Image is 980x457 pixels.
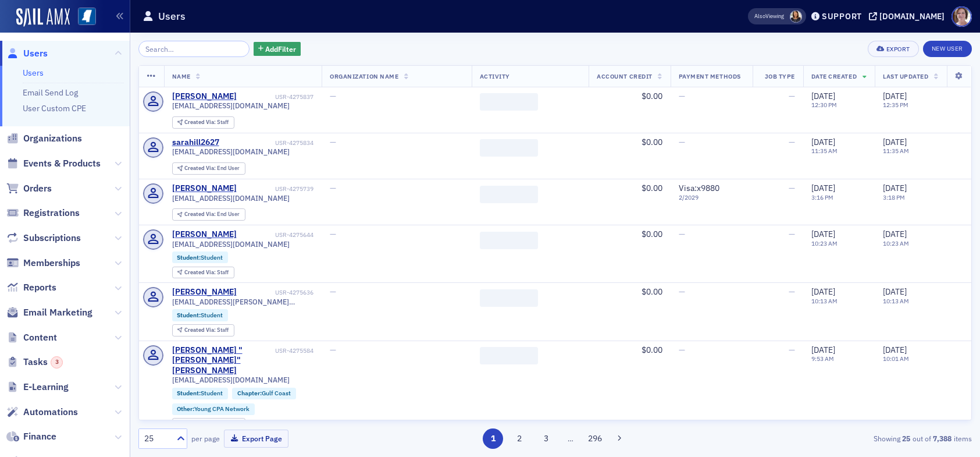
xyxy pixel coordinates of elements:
[886,46,910,52] div: Export
[509,428,530,449] button: 2
[221,139,313,147] div: USR-4275834
[789,183,795,193] span: —
[177,405,194,413] span: Other :
[754,12,784,20] span: Viewing
[642,286,662,297] span: $0.00
[811,101,837,109] time: 12:30 PM
[642,183,662,193] span: $0.00
[811,147,838,155] time: 11:35 AM
[23,132,82,145] span: Organizations
[70,8,96,27] a: View Homepage
[184,210,217,218] span: Created Via :
[883,183,907,193] span: [DATE]
[790,10,802,23] span: Noma Burge
[184,326,217,334] span: Created Via :
[172,101,290,110] span: [EMAIL_ADDRESS][DOMAIN_NAME]
[883,147,909,155] time: 11:35 AM
[23,281,56,294] span: Reports
[23,47,48,60] span: Users
[6,331,57,344] a: Content
[789,229,795,239] span: —
[23,306,92,319] span: Email Marketing
[536,428,556,449] button: 3
[822,11,862,22] div: Support
[811,72,857,80] span: Date Created
[480,289,538,307] span: ‌
[6,430,56,443] a: Finance
[789,91,795,101] span: —
[23,87,78,98] a: Email Send Log
[6,157,101,170] a: Events & Products
[789,137,795,147] span: —
[765,72,795,80] span: Job Type
[811,286,835,297] span: [DATE]
[172,147,290,156] span: [EMAIL_ADDRESS][DOMAIN_NAME]
[238,231,313,239] div: USR-4275644
[883,239,909,247] time: 10:23 AM
[811,137,835,147] span: [DATE]
[23,207,80,219] span: Registrations
[238,93,313,101] div: USR-4275837
[883,72,928,80] span: Last Updated
[811,229,835,239] span: [DATE]
[172,72,191,80] span: Name
[642,137,662,147] span: $0.00
[78,8,96,26] img: SailAMX
[702,433,972,444] div: Showing out of items
[172,194,290,203] span: [EMAIL_ADDRESS][DOMAIN_NAME]
[238,185,313,193] div: USR-4275739
[330,183,336,193] span: —
[184,164,217,172] span: Created Via :
[144,433,170,445] div: 25
[177,253,201,261] span: Student :
[172,403,255,415] div: Other:
[679,183,719,193] span: Visa : x9880
[172,267,234,279] div: Created Via: Staff
[789,345,795,355] span: —
[868,41,918,57] button: Export
[952,6,972,27] span: Profile
[330,91,336,101] span: —
[923,41,972,57] a: New User
[480,232,538,249] span: ‌
[6,132,82,145] a: Organizations
[480,139,538,157] span: ‌
[679,194,744,201] span: 2 / 2029
[6,306,92,319] a: Email Marketing
[883,355,909,363] time: 10:01 AM
[883,345,907,355] span: [DATE]
[184,165,240,172] div: End User
[177,389,223,397] a: Student:Student
[330,286,336,297] span: —
[23,68,44,78] a: Users
[184,118,217,126] span: Created Via :
[51,356,63,369] div: 3
[177,311,223,319] a: Student:Student
[811,91,835,101] span: [DATE]
[23,356,63,369] span: Tasks
[642,91,662,101] span: $0.00
[172,388,229,399] div: Student:
[138,41,250,57] input: Search…
[6,406,78,419] a: Automations
[184,119,229,126] div: Staff
[23,406,78,419] span: Automations
[883,101,908,109] time: 12:35 PM
[172,287,237,297] a: [PERSON_NAME]
[883,91,907,101] span: [DATE]
[754,12,765,20] div: Also
[480,186,538,203] span: ‌
[679,72,741,80] span: Payment Methods
[172,240,290,249] span: [EMAIL_ADDRESS][DOMAIN_NAME]
[562,433,579,444] span: …
[597,72,652,80] span: Account Credit
[172,208,245,221] div: Created Via: End User
[811,355,834,363] time: 9:53 AM
[642,229,662,239] span: $0.00
[184,268,217,276] span: Created Via :
[172,375,290,384] span: [EMAIL_ADDRESS][DOMAIN_NAME]
[330,345,336,355] span: —
[480,347,538,364] span: ‌
[224,430,288,448] button: Export Page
